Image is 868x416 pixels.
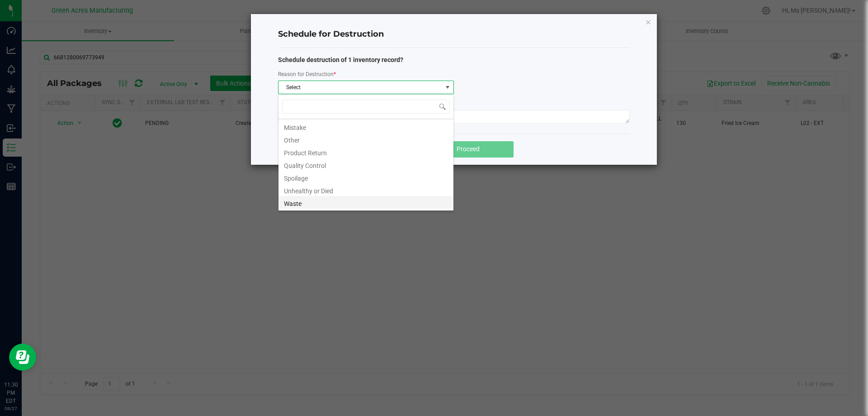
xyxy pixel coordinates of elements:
[278,81,442,94] span: Select
[9,344,36,371] iframe: Resource center
[278,70,336,78] label: Reason for Destruction
[278,56,403,63] strong: Schedule destruction of 1 inventory record?
[423,141,514,158] button: Proceed
[278,29,630,40] h4: Schedule for Destruction
[457,145,480,153] span: Proceed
